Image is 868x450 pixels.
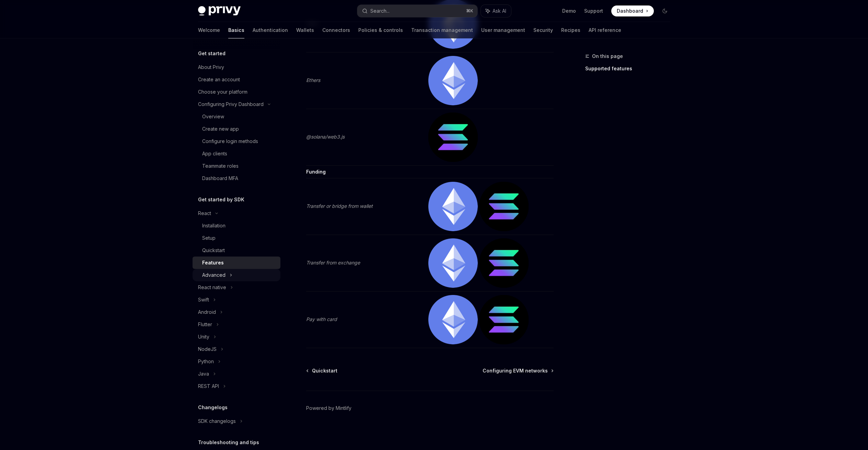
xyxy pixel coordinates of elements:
div: Configure login methods [202,137,258,145]
img: ethereum.png [428,238,478,288]
div: Choose your platform [198,88,247,96]
img: solana.png [479,295,529,344]
a: Recipes [561,22,580,38]
div: App clients [202,150,227,158]
div: REST API [198,382,219,390]
a: Installation [193,220,280,232]
div: Teammate roles [202,162,239,170]
a: App clients [193,147,280,160]
h5: Troubleshooting and tips [198,438,259,447]
h5: Get started by SDK [198,196,244,204]
a: Policies & controls [358,22,403,38]
div: Flutter [198,320,212,329]
span: Configuring EVM networks [483,367,548,374]
a: Demo [562,8,576,14]
button: Search...⌘K [357,5,477,17]
em: Ethers [306,77,320,83]
div: Create an account [198,75,240,84]
a: Teammate roles [193,160,280,172]
div: Dashboard MFA [202,174,238,182]
img: ethereum.png [428,56,478,105]
img: ethereum.png [428,295,478,344]
em: Pay with card [306,316,337,322]
div: Android [198,308,216,316]
a: Features [193,257,280,269]
div: Advanced [202,271,225,279]
a: Dashboard MFA [193,172,280,185]
a: Supported features [585,63,676,74]
div: NodeJS [198,345,217,353]
a: Authentication [253,22,288,38]
button: Toggle dark mode [659,5,670,16]
a: About Privy [193,61,280,73]
span: Dashboard [617,8,643,14]
div: Setup [202,234,216,242]
div: Search... [370,7,390,15]
img: solana.png [479,182,529,231]
a: Configure login methods [193,135,280,147]
strong: Funding [306,169,326,175]
a: Setup [193,232,280,244]
a: Connectors [322,22,350,38]
div: Configuring Privy Dashboard [198,100,264,108]
div: React native [198,283,226,292]
div: Java [198,370,209,378]
em: @solana/web3.js [306,134,345,140]
button: Ask AI [481,5,511,17]
a: Quickstart [307,367,337,374]
a: Create new app [193,123,280,135]
div: Installation [202,222,225,230]
div: Python [198,357,214,366]
a: Quickstart [193,244,280,257]
a: User management [481,22,525,38]
a: Wallets [296,22,314,38]
a: Powered by Mintlify [306,405,351,412]
em: Transfer or bridge from wallet [306,203,373,209]
h5: Get started [198,49,225,58]
div: Create new app [202,125,239,133]
a: Security [533,22,553,38]
a: Support [584,8,603,14]
img: solana.png [428,113,478,162]
em: Transfer from exchange [306,260,360,265]
div: Unity [198,333,209,341]
a: API reference [589,22,621,38]
div: About Privy [198,63,224,71]
span: ⌘ K [466,8,473,14]
img: dark logo [198,6,241,16]
div: Swift [198,296,209,304]
a: Transaction management [411,22,473,38]
span: On this page [592,52,623,60]
h5: Changelogs [198,403,228,412]
div: Features [202,259,224,267]
div: React [198,209,211,217]
img: solana.png [479,238,529,288]
a: Welcome [198,22,220,38]
a: Dashboard [611,5,654,16]
span: Quickstart [312,367,337,374]
a: Configuring EVM networks [483,367,553,374]
a: Basics [228,22,244,38]
img: ethereum.png [428,182,478,231]
div: Quickstart [202,246,225,254]
a: Overview [193,110,280,123]
a: Create an account [193,73,280,86]
div: SDK changelogs [198,417,236,425]
span: Ask AI [493,8,506,14]
div: Overview [202,113,224,121]
a: Choose your platform [193,86,280,98]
